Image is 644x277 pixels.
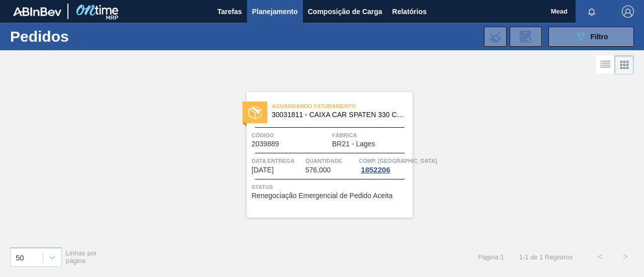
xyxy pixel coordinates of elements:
[66,249,97,264] span: Linhas por página
[249,106,262,119] img: status
[510,27,542,47] div: Solicitação de Revisão de Pedidos
[252,156,303,166] span: Data Entrega
[576,5,608,19] button: Notificações
[548,27,634,47] button: Filtro
[272,111,405,119] span: 30031811 - CAIXA CAR SPATEN 330 C6 429 WR
[613,244,638,269] button: >
[596,55,615,74] div: Visão em Lista
[217,6,242,18] span: Tarefas
[252,6,298,18] span: Planejamento
[252,182,410,192] span: Status
[252,166,274,174] span: 17/10/2025
[10,31,149,42] h1: Pedidos
[478,253,504,261] span: Página : 1
[332,130,410,140] span: Fábrica
[231,92,413,218] a: statusAguardando Faturamento30031811 - CAIXA CAR SPATEN 330 C6 429 WRCódigo2039889FábricaBR21 - L...
[392,6,427,18] span: Relatórios
[588,244,613,269] button: <
[359,156,410,174] a: Comp. [GEOGRAPHIC_DATA]1852206
[308,6,382,18] span: Composição de Carga
[252,130,330,140] span: Código
[359,156,437,166] span: Comp. Carga
[332,140,375,148] span: BR21 - Lages
[13,7,61,16] img: TNhmsLtSVTkK8tSr43FrP2fwEKptu5GPRR3wAAAABJRU5ErkJggg==
[252,192,392,200] span: Renegociação Emergencial de Pedido Aceita
[622,6,634,18] img: Logout
[272,101,413,111] span: Aguardando Faturamento
[16,253,24,261] div: 50
[305,156,357,166] span: Quantidade
[305,166,331,174] span: 576,000
[519,253,573,261] span: 1 - 1 de 1 Registros
[615,55,634,74] div: Visão em Cards
[591,33,608,41] span: Filtro
[484,27,507,47] div: Importar Negociações dos Pedidos
[252,140,279,148] span: 2039889
[359,166,392,174] div: 1852206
